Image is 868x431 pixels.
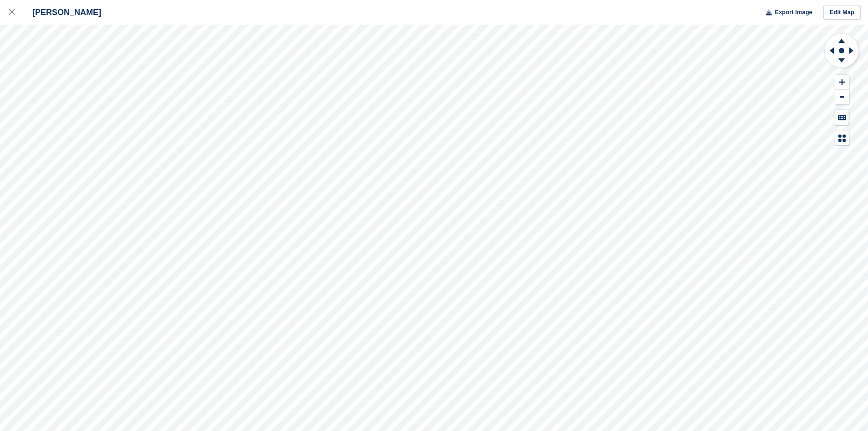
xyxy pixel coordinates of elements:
a: Edit Map [823,5,861,20]
button: Zoom In [835,75,849,90]
button: Map Legend [835,130,849,145]
button: Zoom Out [835,90,849,105]
button: Keyboard Shortcuts [835,110,849,125]
span: Export Image [775,8,812,17]
div: [PERSON_NAME] [24,7,101,18]
button: Export Image [760,5,812,20]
